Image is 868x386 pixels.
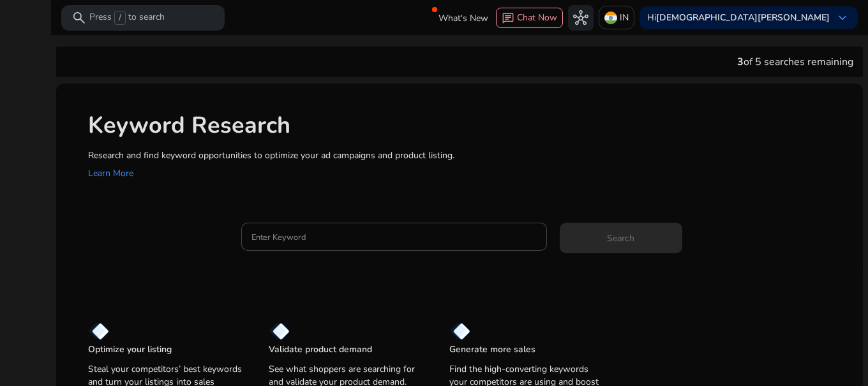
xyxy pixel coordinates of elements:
[269,343,372,356] p: Validate product demand
[620,6,629,29] p: IN
[88,149,850,162] p: Research and find keyword opportunities to optimize your ad campaigns and product listing.
[835,10,850,26] span: keyboard_arrow_down
[573,10,588,26] span: hub
[88,343,172,356] p: Optimize your listing
[568,5,594,31] button: hub
[71,10,87,26] span: search
[269,322,290,340] img: diamond.svg
[88,112,850,139] h1: Keyword Research
[737,55,744,69] span: 3
[656,11,830,24] b: [DEMOGRAPHIC_DATA][PERSON_NAME]
[449,322,470,340] img: diamond.svg
[496,8,563,28] button: chatChat Now
[88,167,133,179] a: Learn More
[88,322,109,340] img: diamond.svg
[737,54,853,70] div: of 5 searches remaining
[502,12,514,25] span: chat
[114,11,126,25] span: /
[449,343,535,356] p: Generate more sales
[438,7,488,29] span: What's New
[517,11,557,24] span: Chat Now
[604,11,617,24] img: in.svg
[647,13,830,22] p: Hi
[89,11,165,25] p: Press to search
